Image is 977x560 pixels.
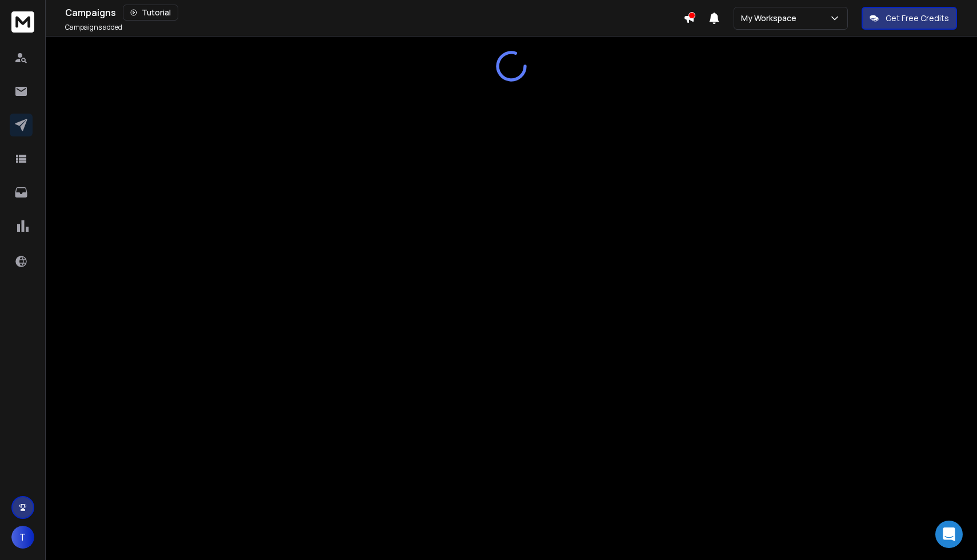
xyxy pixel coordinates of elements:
[123,5,178,21] button: Tutorial
[886,13,949,24] p: Get Free Credits
[65,23,122,32] p: Campaigns added
[862,7,957,30] button: Get Free Credits
[11,526,34,549] button: T
[935,521,963,548] div: Open Intercom Messenger
[65,5,683,21] div: Campaigns
[741,13,801,24] p: My Workspace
